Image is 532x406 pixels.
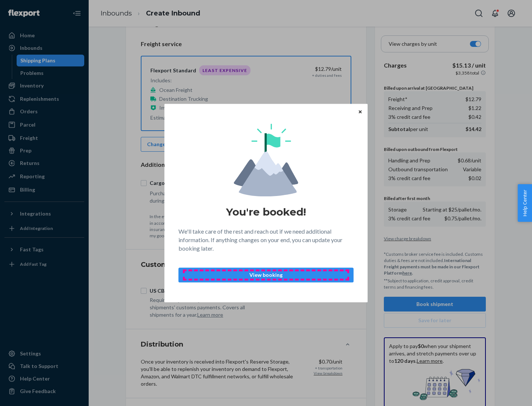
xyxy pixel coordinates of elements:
img: svg+xml,%3Csvg%20viewBox%3D%220%200%20174%20197%22%20fill%3D%22none%22%20xmlns%3D%22http%3A%2F%2F... [234,124,298,196]
button: Close [357,107,364,116]
p: View booking [185,271,347,279]
h1: You're booked! [226,205,306,219]
p: We'll take care of the rest and reach out if we need additional information. If anything changes ... [178,227,354,253]
button: View booking [178,268,354,282]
